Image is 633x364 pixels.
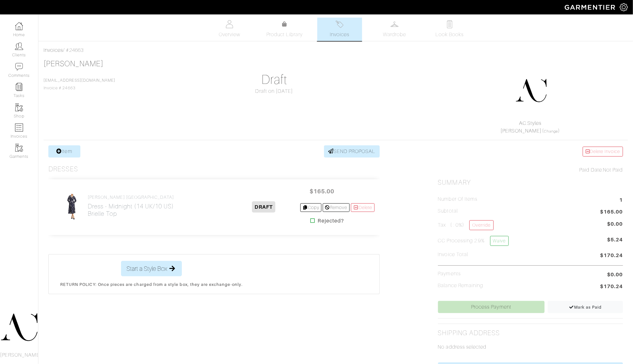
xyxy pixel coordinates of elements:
img: dashboard-icon-dbcd8f5a0b271acd01030246c82b418ddd0df26cd7fceb0bd07c9910d44c42f6.png [15,22,23,30]
img: garmentier-logo-header-white-b43fb05a5012e4ada735d5af1a66efaba907eab6374d6393d1fbf88cb4ef424d.png [562,2,620,13]
a: Invoices [317,18,362,41]
img: garments-icon-b7da505a4dc4fd61783c78ac3ca0ef83fa9d6f193b1c9dc38574b1d14d53ca28.png [15,103,23,111]
button: Start a Style Box [121,261,182,276]
a: SEND PROPOSAL [324,145,380,158]
p: RETURN POLICY: Once pieces are charged from a style box, they are exchange-only. [60,281,243,287]
a: Change [544,129,558,133]
h3: Dresses [48,165,78,173]
a: Delete Invoice [583,147,623,157]
strong: Rejected? [318,217,344,225]
span: $165.00 [600,208,623,217]
p: No address selected [438,343,623,351]
a: Waive [490,236,509,246]
a: Copy [300,203,322,212]
span: $170.24 [600,283,623,291]
span: $0.00 [607,271,623,279]
img: v7hBmSnMYtnSK9xgyevApAKt [61,194,83,221]
a: Delete [351,203,375,212]
div: Not Paid [438,166,623,174]
div: ( ) [441,119,620,135]
h2: Shipping Address [438,329,500,337]
h5: CC Processing 2.9% [438,236,509,246]
a: Overview [207,18,252,41]
h5: Tax ( : 0%) [438,220,494,230]
img: clients-icon-6bae9207a08558b7cb47a8932f037763ab4055f8c8b6bfacd5dc20c3e0201464.png [15,42,23,50]
a: Wardrobe [372,18,417,41]
a: Override [469,220,493,230]
a: Item [48,145,80,158]
span: Start a Style Box [126,264,167,273]
img: garments-icon-b7da505a4dc4fd61783c78ac3ca0ef83fa9d6f193b1c9dc38574b1d14d53ca28.png [15,144,23,152]
img: todo-9ac3debb85659649dc8f770b8b6100bb5dab4b48dedcbae339e5042a72dfd3cc.svg [446,20,454,28]
a: [PERSON_NAME] [44,60,103,68]
h5: Invoice Total [438,252,468,258]
h5: Balance Remaining [438,283,483,289]
a: AC.Styles [519,120,541,126]
span: Overview [219,31,240,38]
img: basicinfo-40fd8af6dae0f16599ec9e87c0ef1c0a1fdea2edbe929e3d69a839185d80c458.svg [225,20,233,28]
span: DRAFT [252,201,275,213]
span: $165.00 [303,184,341,198]
span: Paid Date: [579,167,603,173]
span: Mark as Paid [569,305,602,310]
h5: Payments [438,271,461,277]
h2: Summary [438,179,623,187]
a: [PERSON_NAME] [GEOGRAPHIC_DATA] Dress - Midnight (14 UK/10 US)Brielle Top [88,195,174,217]
a: Look Books [427,18,472,41]
img: gear-icon-white-bd11855cb880d31180b6d7d6211b90ccbf57a29d726f0c71d8c61bd08dd39cc2.png [620,3,628,11]
span: Look Books [435,31,464,38]
a: [PERSON_NAME] [500,128,542,134]
span: Product Library [266,31,303,38]
span: $5.24 [607,236,623,248]
span: $0.00 [607,220,623,228]
span: Wardrobe [383,31,406,38]
a: Mark as Paid [548,301,623,313]
h5: Subtotal [438,208,458,214]
img: orders-27d20c2124de7fd6de4e0e44c1d41de31381a507db9b33961299e4e07d508b8c.svg [336,20,344,28]
div: Draft on [DATE] [182,87,367,95]
img: DupYt8CPKc6sZyAt3svX5Z74.png [515,75,547,107]
img: wardrobe-487a4870c1b7c33e795ec22d11cfc2ed9d08956e64fb3008fe2437562e282088.svg [391,20,399,28]
span: $170.24 [600,252,623,260]
span: Invoices [330,31,349,38]
span: 1 [620,196,623,205]
a: Product Library [262,20,307,38]
a: Process Payment [438,301,545,313]
h1: Draft [182,72,367,87]
a: Remove [323,203,349,212]
img: orders-icon-0abe47150d42831381b5fb84f609e132dff9fe21cb692f30cb5eec754e2cba89.png [15,124,23,132]
h4: [PERSON_NAME] [GEOGRAPHIC_DATA] [88,195,174,200]
h5: Number of Items [438,196,478,202]
span: Invoice # 24663 [44,78,115,90]
img: comment-icon-a0a6a9ef722e966f86d9cbdc48e553b5cf19dbc54f86b18d962a5391bc8f6eb6.png [15,63,23,71]
a: Invoices [44,47,63,53]
h2: Dress - Midnight (14 UK/10 US) Brielle Top [88,203,174,217]
a: [EMAIL_ADDRESS][DOMAIN_NAME] [44,78,115,83]
div: / #24663 [44,46,628,54]
img: reminder-icon-8004d30b9f0a5d33ae49ab947aed9ed385cf756f9e5892f1edd6e32f2345188e.png [15,83,23,91]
